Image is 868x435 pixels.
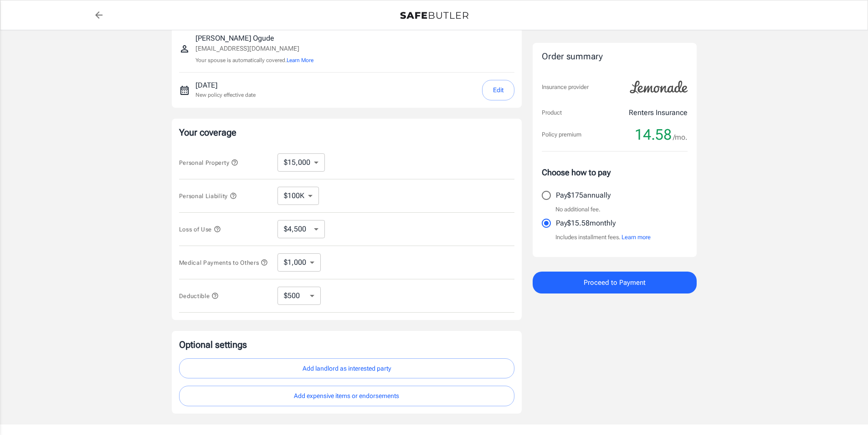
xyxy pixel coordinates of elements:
[533,272,697,293] button: Proceed to Payment
[400,12,468,19] img: Back to quotes
[179,386,514,406] button: Add expensive items or endorsements
[542,83,589,92] p: Insurance provider
[555,205,601,214] p: No additional fee.
[179,224,221,235] button: Loss of Use
[179,293,219,299] span: Deductible
[90,6,108,24] a: back to quotes
[542,108,562,117] p: Product
[179,290,219,301] button: Deductible
[195,80,256,91] p: [DATE]
[179,159,238,166] span: Personal Property
[179,338,514,351] p: Optional settings
[556,218,616,229] p: Pay $15.58 monthly
[179,193,237,199] span: Personal Liability
[195,91,256,99] p: New policy effective date
[556,190,611,201] p: Pay $175 annually
[621,233,651,242] button: Learn more
[179,226,221,233] span: Loss of Use
[195,33,313,44] p: [PERSON_NAME] Ogude
[635,126,672,144] span: 14.58
[584,277,646,288] span: Proceed to Payment
[179,43,190,54] svg: Insured person
[195,44,313,53] p: [EMAIL_ADDRESS][DOMAIN_NAME]
[625,74,693,100] img: Lemonade
[179,126,514,139] p: Your coverage
[542,50,688,63] div: Order summary
[179,257,268,268] button: Medical Payments to Others
[287,56,313,64] button: Learn More
[629,107,688,118] p: Renters Insurance
[195,56,313,65] p: Your spouse is automatically covered.
[482,80,514,100] button: Edit
[179,190,237,201] button: Personal Liability
[179,85,190,96] svg: New policy start date
[179,259,268,266] span: Medical Payments to Others
[542,166,688,178] p: Choose how to pay
[542,130,581,139] p: Policy premium
[179,157,238,168] button: Personal Property
[179,358,514,379] button: Add landlord as interested party
[673,131,688,144] span: /mo.
[555,233,651,242] p: Includes installment fees.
